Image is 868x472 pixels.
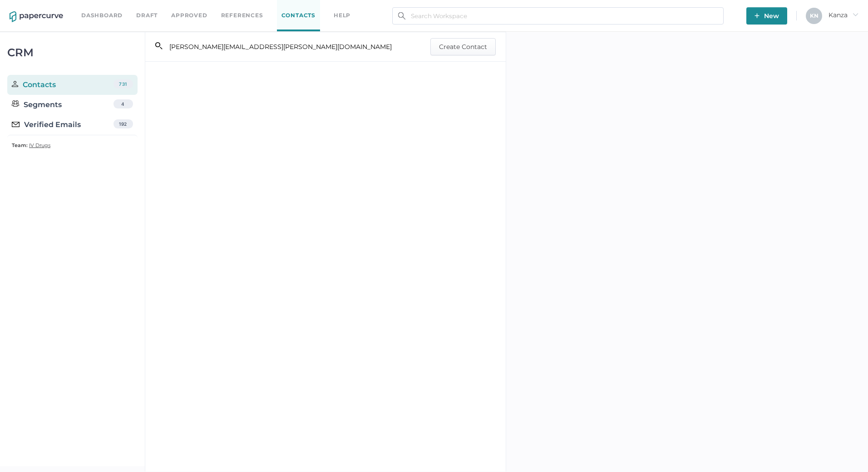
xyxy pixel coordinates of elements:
[430,42,496,50] a: Create Contact
[439,39,487,55] span: Create Contact
[398,12,405,20] img: search.bf03fe8b.svg
[12,81,18,87] img: person.20a629c4.svg
[136,10,158,20] a: Draft
[155,42,163,49] i: search_left
[12,122,20,127] img: email-icon-black.c777dcea.svg
[852,11,858,18] i: arrow_right
[12,99,62,110] div: Segments
[810,12,819,19] span: K N
[113,99,133,108] div: 4
[10,11,63,22] img: papercurve-logo-colour.7244d18c.svg
[29,142,50,148] span: IV Drugs
[12,119,81,130] div: Verified Emails
[430,38,496,55] button: Create Contact
[171,10,207,20] a: Approved
[12,100,19,107] img: segments.b9481e3d.svg
[113,79,133,88] div: 731
[163,38,401,55] input: Search Contact
[221,10,263,20] a: References
[755,7,779,25] span: New
[12,140,50,151] a: Team: IV Drugs
[392,7,724,25] input: Search Workspace
[81,10,123,20] a: Dashboard
[12,79,56,90] div: Contacts
[7,49,138,57] div: CRM
[113,119,133,128] div: 192
[755,13,759,18] img: plus-white.e19ec114.svg
[829,11,858,19] span: Kanza
[334,10,350,20] div: help
[746,7,787,25] button: New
